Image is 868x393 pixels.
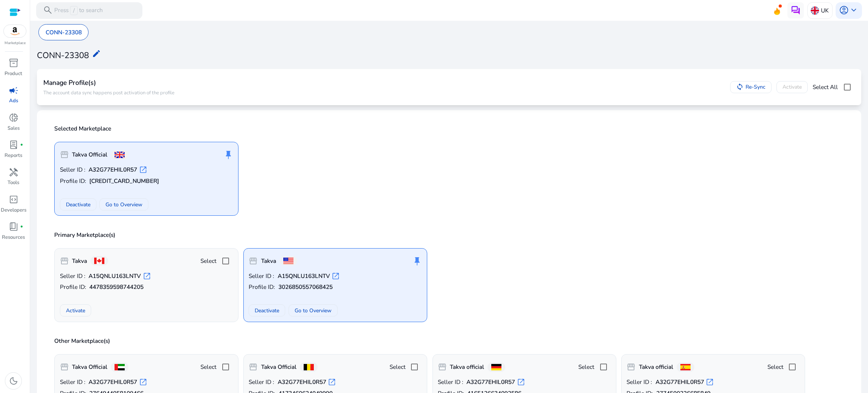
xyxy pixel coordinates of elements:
b: Takva Official [72,150,107,159]
b: Takva official [450,363,484,371]
img: uk.svg [811,6,819,15]
span: campaign [9,86,18,95]
p: Sales [8,125,20,132]
h4: Manage Profile(s) [43,79,174,87]
span: open_in_new [143,272,151,280]
span: Profile ID: [60,177,86,185]
span: lab_profile [9,140,18,150]
p: UK [821,4,829,17]
p: Developers [1,207,26,214]
span: code_blocks [9,195,18,204]
b: [CREDIT_CARD_NUMBER] [89,177,159,185]
b: A15QNLU163LNTV [278,272,330,280]
b: Takva official [639,363,673,371]
span: search [43,5,53,15]
p: Reports [5,152,22,160]
p: Selected Marketplace [54,124,848,133]
span: Activate [66,307,85,315]
span: storefront [438,362,447,372]
button: Go to Overview [289,304,338,316]
span: donut_small [9,113,18,123]
button: Deactivate [249,304,285,316]
b: Takva Official [72,363,107,371]
span: Go to Overview [295,307,332,315]
mat-icon: sync [736,83,744,91]
span: Re-Sync [746,83,766,91]
span: open_in_new [139,378,147,386]
p: Tools [8,179,19,187]
span: Profile ID: [249,283,275,291]
span: Seller ID : [627,378,652,386]
p: Other Marketplace(s) [54,337,848,345]
span: open_in_new [517,378,525,386]
span: Select All [813,83,838,91]
span: storefront [60,150,69,159]
p: Press to search [54,6,103,15]
p: Ads [9,97,18,105]
mat-icon: edit [92,49,101,58]
span: Seller ID : [60,272,86,280]
span: / [70,6,77,15]
span: Seller ID : [249,378,274,386]
button: Go to Overview [99,198,148,210]
span: Seller ID : [60,166,86,174]
p: Resources [2,234,25,241]
p: CONN-23308 [46,28,82,37]
h3: CONN-23308 [37,51,89,60]
span: dark_mode [9,376,18,386]
span: storefront [627,362,636,372]
span: open_in_new [706,378,714,386]
b: Takva [261,257,276,265]
span: book_4 [9,222,18,232]
span: keyboard_arrow_down [849,5,859,15]
p: Primary Marketplace(s) [54,231,848,239]
b: 4478359598744205 [89,283,144,291]
button: Deactivate [60,198,96,210]
b: A32G77EHIL0R57 [89,378,137,386]
span: storefront [60,362,69,372]
img: amazon.svg [4,25,26,37]
span: open_in_new [332,272,340,280]
span: Seller ID : [438,378,463,386]
b: 3026850557068425 [278,283,333,291]
span: Select [578,363,594,371]
span: open_in_new [139,166,147,174]
span: storefront [249,362,258,372]
span: Select [200,257,216,265]
span: Select [390,363,405,371]
span: fiber_manual_record [20,225,23,229]
p: Product [5,70,22,78]
span: Select [200,363,216,371]
span: Seller ID : [249,272,274,280]
b: A32G77EHIL0R57 [656,378,704,386]
b: A32G77EHIL0R57 [89,166,137,174]
span: storefront [60,256,69,266]
span: Deactivate [66,201,90,209]
b: Takva Official [261,363,296,371]
span: Seller ID : [60,378,86,386]
b: A32G77EHIL0R57 [466,378,515,386]
button: Activate [60,304,91,316]
span: Select [767,363,783,371]
p: Marketplace [5,40,26,46]
span: fiber_manual_record [20,143,23,147]
span: account_circle [839,5,849,15]
b: A15QNLU163LNTV [89,272,141,280]
span: inventory_2 [9,58,18,68]
p: The account data sync happens post activation of the profile [43,90,174,97]
span: handyman [9,167,18,177]
span: Deactivate [255,307,279,315]
span: Go to Overview [105,201,142,209]
span: storefront [249,256,258,266]
b: A32G77EHIL0R57 [278,378,326,386]
button: Re-Sync [730,81,772,93]
span: Profile ID: [60,283,86,291]
span: open_in_new [328,378,336,386]
b: Takva [72,257,87,265]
